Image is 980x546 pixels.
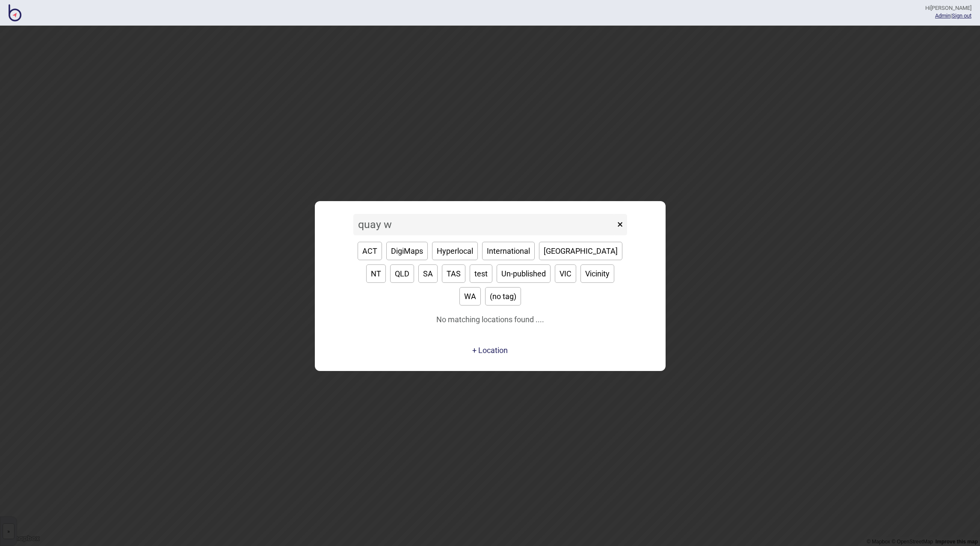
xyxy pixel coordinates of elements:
[935,12,950,19] a: Admin
[580,264,614,283] button: Vicinity
[386,242,428,260] button: DigiMaps
[472,346,508,355] button: + Location
[539,242,622,260] button: [GEOGRAPHIC_DATA]
[9,4,21,21] img: BindiMaps CMS
[482,242,535,260] button: International
[418,264,438,283] button: SA
[358,242,382,260] button: ACT
[470,343,510,358] a: + Location
[390,264,414,283] button: QLD
[555,264,576,283] button: VIC
[613,214,627,235] button: ×
[485,287,521,306] button: (no tag)
[952,12,971,19] button: Sign out
[436,312,544,343] div: No matching locations found ....
[366,264,386,283] button: NT
[442,264,465,283] button: TAS
[935,12,952,19] span: |
[497,264,551,283] button: Un-published
[432,242,478,260] button: Hyperlocal
[459,287,481,306] button: WA
[353,214,615,235] input: Search locations by tag + name
[925,4,971,12] div: Hi [PERSON_NAME]
[470,264,492,283] button: test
